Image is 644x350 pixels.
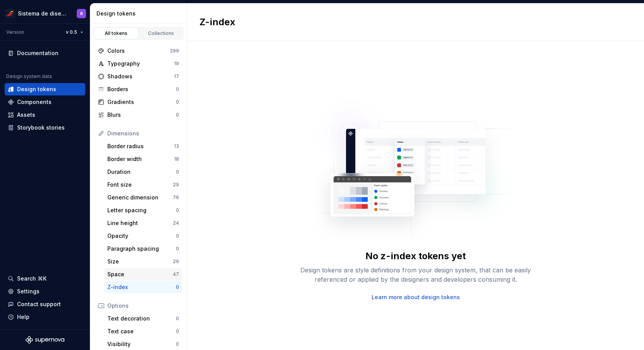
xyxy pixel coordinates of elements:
[104,140,182,152] a: Border radius13
[104,204,182,217] a: Letter spacing0
[104,268,182,281] a: Space47
[5,83,85,95] a: Design tokens
[95,70,182,83] a: Shadows17
[95,109,182,121] a: Blurs0
[5,9,15,18] img: 55604660-494d-44a9-beb2-692398e9940a.png
[95,96,182,108] a: Gradients0
[292,265,540,284] div: Design tokens are style definitions from your design system, that can be easily referenced or app...
[176,315,179,322] div: 0
[5,96,85,108] a: Components
[6,29,24,35] div: Version
[107,111,176,119] div: Blurs
[62,27,87,38] button: v 0.5
[18,10,67,17] div: Sistema de diseño Iberia
[17,49,59,57] div: Documentation
[176,328,179,334] div: 0
[104,217,182,229] a: Line height24
[17,313,29,321] div: Help
[104,255,182,268] a: Size29
[5,121,85,134] a: Storybook stories
[372,293,460,301] a: Learn more about design tokens
[107,130,179,137] div: Dimensions
[142,30,181,36] div: Collections
[174,61,179,67] div: 19
[17,288,40,295] div: Settings
[2,5,88,22] button: Sistema de diseño IberiaR
[17,98,52,106] div: Components
[80,10,83,17] div: R
[95,45,182,57] a: Colors299
[5,298,85,310] button: Contact support
[95,57,182,70] a: Typography19
[6,73,52,80] div: Design system data
[96,10,184,17] div: Design tokens
[174,156,179,162] div: 18
[176,112,179,118] div: 0
[97,30,136,36] div: All tokens
[176,233,179,239] div: 0
[104,166,182,178] a: Duration0
[107,73,174,80] div: Shadows
[5,47,85,59] a: Documentation
[107,340,176,348] div: Visibility
[173,182,179,188] div: 29
[174,143,179,149] div: 13
[107,315,176,322] div: Text decoration
[104,325,182,338] a: Text case0
[176,169,179,175] div: 0
[107,245,176,253] div: Paragraph spacing
[173,194,179,201] div: 76
[173,220,179,226] div: 24
[176,284,179,290] div: 0
[17,85,56,93] div: Design tokens
[176,246,179,252] div: 0
[5,109,85,121] a: Assets
[104,243,182,255] a: Paragraph spacing0
[104,153,182,165] a: Border width18
[17,300,61,308] div: Contact support
[174,73,179,80] div: 17
[107,302,179,310] div: Options
[5,311,85,323] button: Help
[107,283,176,291] div: Z-index
[104,191,182,204] a: Generic dimension76
[176,86,179,92] div: 0
[107,85,176,93] div: Borders
[17,124,65,132] div: Storybook stories
[107,47,170,55] div: Colors
[176,341,179,347] div: 0
[107,98,176,106] div: Gradients
[173,271,179,277] div: 47
[104,312,182,325] a: Text decoration0
[107,60,174,68] div: Typography
[104,230,182,242] a: Opacity0
[5,285,85,298] a: Settings
[107,206,176,214] div: Letter spacing
[95,83,182,95] a: Borders0
[17,275,46,282] div: Search ⌘K
[107,168,176,176] div: Duration
[107,258,173,265] div: Size
[107,270,173,278] div: Space
[107,327,176,335] div: Text case
[107,219,173,227] div: Line height
[26,336,64,344] svg: Supernova Logo
[17,111,35,119] div: Assets
[107,155,174,163] div: Border width
[107,181,173,189] div: Font size
[66,29,77,35] span: v 0.5
[170,48,179,54] div: 299
[200,16,235,28] h2: Z-index
[5,272,85,285] button: Search ⌘K
[107,232,176,240] div: Opacity
[173,258,179,265] div: 29
[365,250,466,262] div: No z-index tokens yet
[176,99,179,105] div: 0
[104,178,182,191] a: Font size29
[107,142,174,150] div: Border radius
[107,194,173,201] div: Generic dimension
[176,207,179,213] div: 0
[104,281,182,293] a: Z-index0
